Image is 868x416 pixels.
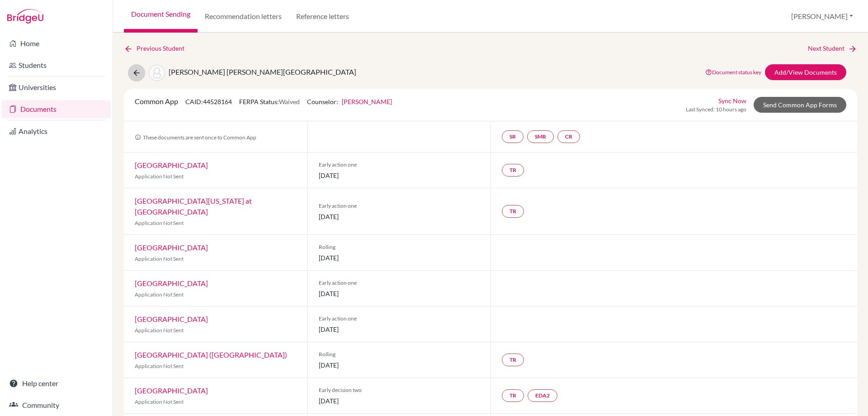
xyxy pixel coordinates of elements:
a: Home [2,34,111,53]
span: [DATE] [319,171,480,180]
a: [GEOGRAPHIC_DATA] [135,386,208,395]
span: Last Synced: 10 hours ago [686,105,746,114]
span: Rolling [319,243,480,251]
span: Application Not Sent [135,363,184,369]
a: Help center [2,374,111,392]
a: Next Student [808,43,857,53]
a: [GEOGRAPHIC_DATA] ([GEOGRAPHIC_DATA]) [135,350,287,359]
span: Early action one [319,202,480,210]
a: [GEOGRAPHIC_DATA][US_STATE] at [GEOGRAPHIC_DATA] [135,196,252,216]
span: Application Not Sent [135,220,184,226]
a: Students [2,56,111,74]
a: [GEOGRAPHIC_DATA] [135,279,208,287]
a: Send Common App Forms [754,97,846,113]
a: [GEOGRAPHIC_DATA] [135,243,208,252]
a: Sync Now [718,96,746,105]
a: TR [502,205,524,218]
a: TR [502,389,524,402]
a: [PERSON_NAME] [342,98,392,105]
a: [GEOGRAPHIC_DATA] [135,161,208,169]
a: Documents [2,100,111,118]
a: CR [557,130,580,143]
span: Waived [279,98,300,105]
span: Application Not Sent [135,327,184,334]
span: [DATE] [319,396,480,406]
a: Add/View Documents [765,64,846,80]
span: Application Not Sent [135,255,184,262]
span: Early action one [319,315,480,323]
a: Community [2,396,111,414]
span: FERPA Status: [239,98,300,105]
button: [PERSON_NAME] [787,8,857,25]
a: TR [502,164,524,177]
a: EDA2 [528,389,557,402]
a: SR [502,130,524,143]
span: Rolling [319,350,480,359]
span: [DATE] [319,253,480,263]
a: Document status key [705,69,761,76]
span: These documents are sent once to Common App [135,134,256,141]
span: Application Not Sent [135,173,184,180]
span: [DATE] [319,325,480,334]
span: Early action one [319,161,480,169]
a: Universities [2,78,111,96]
a: Previous Student [124,43,192,53]
a: Analytics [2,122,111,140]
span: [DATE] [319,360,480,370]
span: Early decision two [319,386,480,394]
span: [DATE] [319,212,480,221]
span: Common App [135,97,178,105]
span: Counselor: [307,98,392,105]
a: [GEOGRAPHIC_DATA] [135,315,208,323]
span: [PERSON_NAME] [PERSON_NAME][GEOGRAPHIC_DATA] [169,67,356,76]
span: CAID: 44528164 [185,98,232,105]
img: Bridge-U [7,9,43,24]
span: Application Not Sent [135,398,184,405]
a: TR [502,354,524,366]
span: Early action one [319,279,480,287]
span: [DATE] [319,289,480,298]
span: Application Not Sent [135,291,184,298]
a: SMR [527,130,554,143]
